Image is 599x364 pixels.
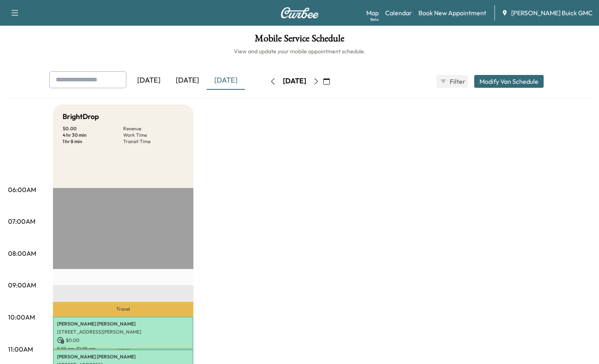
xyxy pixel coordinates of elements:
a: MapBeta [366,8,379,18]
p: 07:00AM [8,216,35,226]
p: 11:00AM [8,344,33,354]
p: 10:00AM [8,312,35,322]
p: [PERSON_NAME] [PERSON_NAME] [57,321,189,327]
p: 09:00AM [8,280,36,290]
div: [DATE] [207,71,245,90]
p: $ 0.00 [57,337,189,344]
h1: Mobile Service Schedule [8,34,591,47]
p: Transit Time [123,138,184,145]
p: 4 hr 30 min [63,132,123,138]
div: [DATE] [168,71,207,90]
a: Calendar [385,8,412,18]
p: [PERSON_NAME] [PERSON_NAME] [57,354,189,360]
button: Filter [437,75,468,88]
p: Travel [53,349,193,350]
button: Modify Van Schedule [474,75,544,88]
p: 9:59 am - 10:59 am [57,346,189,352]
p: Revenue [123,125,184,132]
h5: BrightDrop [63,111,99,122]
p: 1 hr 8 min [63,138,123,145]
p: 08:00AM [8,249,36,258]
div: [DATE] [283,76,306,86]
span: [PERSON_NAME] Buick GMC [511,8,593,18]
div: [DATE] [130,71,168,90]
p: $ 0.00 [63,125,123,132]
img: Curbee Logo [280,7,319,18]
span: Filter [450,77,464,86]
p: [STREET_ADDRESS][PERSON_NAME] [57,329,189,335]
p: Travel [53,302,193,317]
p: Work Time [123,132,184,138]
p: 06:00AM [8,185,36,194]
div: Beta [370,16,379,22]
h6: View and update your mobile appointment schedule. [8,47,591,55]
a: Book New Appointment [418,8,486,18]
